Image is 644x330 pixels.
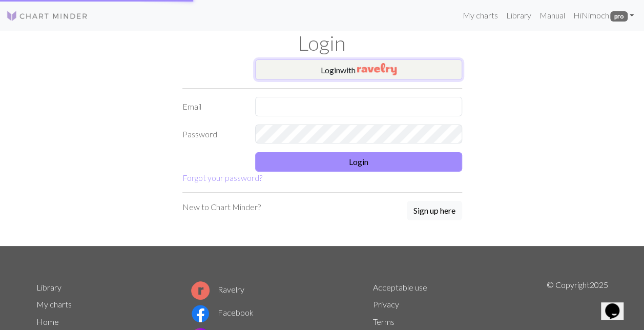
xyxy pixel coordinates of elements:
h1: Login [30,31,614,55]
a: Ravelry [191,284,244,294]
img: Ravelry logo [191,281,210,300]
span: pro [610,11,628,22]
a: Facebook [191,307,254,317]
img: Facebook logo [191,304,210,323]
a: Manual [535,5,569,26]
a: Sign up here [407,201,462,221]
a: Terms [373,317,394,326]
a: My charts [458,5,502,26]
a: Library [502,5,535,26]
a: HiNimoch pro [569,5,638,26]
a: Forgot your password? [182,173,262,182]
img: Ravelry [357,63,397,75]
a: Library [36,282,61,292]
a: My charts [36,299,72,309]
iframe: chat widget [601,289,634,320]
label: Email [176,97,250,116]
button: Login [255,152,462,172]
button: Loginwith [255,59,462,80]
img: Logo [6,10,88,22]
button: Sign up here [407,201,462,220]
a: Home [36,317,59,326]
a: Acceptable use [373,282,427,292]
p: New to Chart Minder? [182,201,261,213]
a: Privacy [373,299,399,309]
label: Password [176,125,250,144]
